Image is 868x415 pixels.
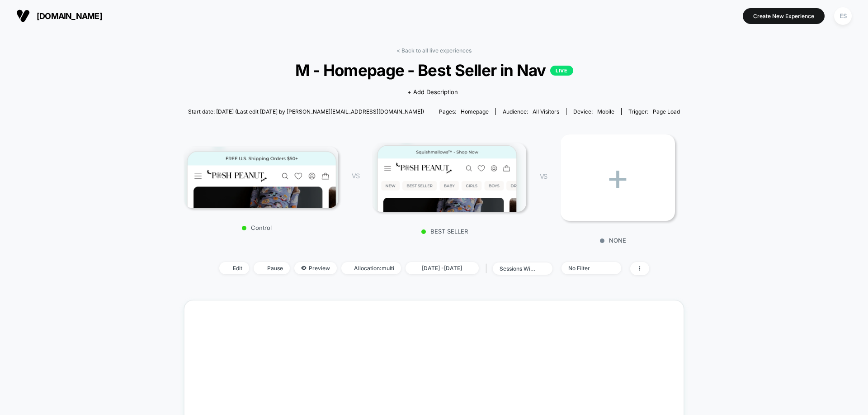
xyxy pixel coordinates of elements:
a: < Back to all live experiences [396,47,472,54]
button: [DOMAIN_NAME] [14,9,105,23]
span: | [483,262,493,275]
span: All Visitors [533,108,559,115]
span: Edit [219,262,249,274]
span: + Add Description [407,88,458,97]
p: BEST SELLER [368,228,521,235]
p: Control [179,224,334,231]
span: homepage [461,108,489,115]
span: VS [540,172,547,180]
div: Pages: [439,108,489,115]
div: Audience: [503,108,559,115]
button: Create New Experience [743,8,825,24]
span: VS [352,172,359,180]
div: Trigger: [628,108,680,115]
div: + [561,134,675,221]
div: ES [834,7,852,25]
img: Visually logo [16,9,30,23]
img: BEST SELLER main [373,143,526,212]
span: Pause [254,262,290,274]
p: NONE [556,237,670,244]
span: Preview [294,262,337,274]
span: mobile [597,108,614,115]
span: Device: [566,108,621,115]
span: [DATE] - [DATE] [406,262,479,274]
div: sessions with impression [500,265,536,272]
span: [DOMAIN_NAME] [37,11,102,21]
span: Page Load [653,108,680,115]
button: ES [831,7,854,25]
span: Start date: [DATE] (Last edit [DATE] by [PERSON_NAME][EMAIL_ADDRESS][DOMAIN_NAME]) [188,108,424,115]
span: Allocation: multi [341,262,401,274]
p: LIVE [550,66,573,76]
span: M - Homepage - Best Seller in Nav [209,61,659,80]
div: No Filter [568,265,604,272]
img: Control main [184,147,338,208]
